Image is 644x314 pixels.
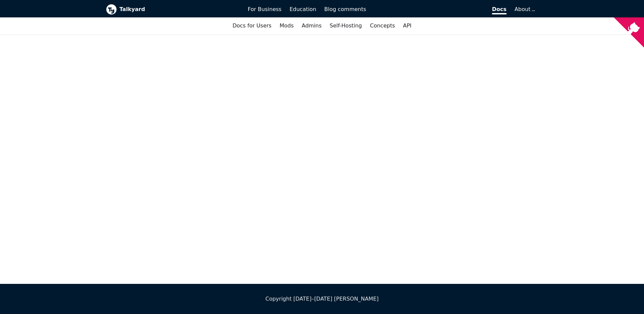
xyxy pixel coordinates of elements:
a: Docs for Users [228,20,275,31]
a: Education [285,4,320,15]
img: Talkyard logo [106,4,117,15]
a: Self-Hosting [326,20,366,31]
a: Talkyard logoTalkyard [106,4,238,15]
a: API [399,20,416,31]
a: Docs [370,4,511,15]
b: Talkyard [119,5,238,14]
span: For Business [248,6,282,12]
div: Copyright [DATE]–[DATE] [PERSON_NAME] [106,295,538,303]
a: Admins [298,20,326,31]
a: For Business [244,4,286,15]
span: Docs [492,6,506,14]
span: Blog comments [324,6,366,12]
a: About [515,6,534,12]
a: Mods [275,20,298,31]
span: Education [289,6,316,12]
a: Blog comments [320,4,370,15]
a: Concepts [366,20,399,31]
